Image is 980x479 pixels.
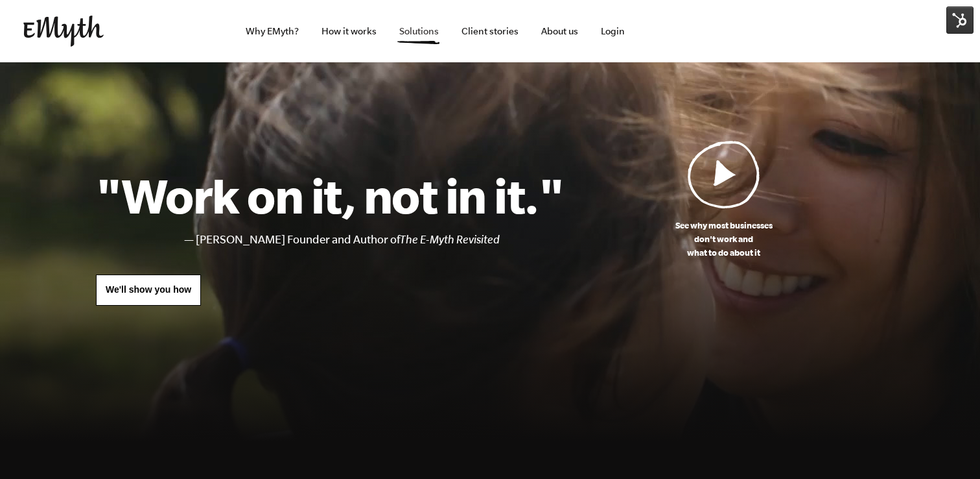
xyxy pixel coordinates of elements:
h1: "Work on it, not in it." [96,167,563,224]
img: EMyth [23,16,104,47]
iframe: Chat Widget [915,417,980,479]
span: We'll show you how [106,284,191,295]
li: [PERSON_NAME] Founder and Author of [196,230,563,249]
a: We'll show you how [96,275,201,306]
img: Play Video [688,140,760,208]
iframe: Embedded CTA [678,17,814,45]
i: The E-Myth Revisited [400,233,500,246]
img: HubSpot Tools Menu Toggle [946,6,974,34]
a: See why most businessesdon't work andwhat to do about it [563,140,884,260]
iframe: Embedded CTA [821,17,957,45]
p: See why most businesses don't work and what to do about it [563,219,884,260]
